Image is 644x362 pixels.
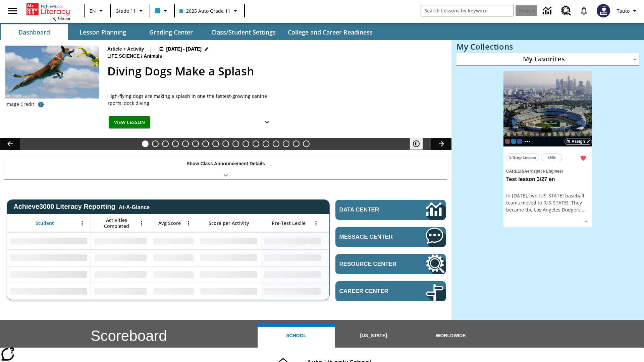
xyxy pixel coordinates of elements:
[172,140,179,147] button: Slide 4 Dirty Jobs Kids Had To Do
[272,220,306,226] span: Pre-Test Lexile
[144,53,163,60] span: Animals
[52,16,70,21] span: NJ Edition
[1,24,68,40] button: Dashboard
[183,218,194,228] button: Open Menu
[505,139,510,144] div: OL 2025 Auto Grade 12
[283,140,289,147] button: Slide 15 Hooray for Constitution Day!
[152,5,172,17] button: Class color is light blue. Change class color
[412,324,489,348] button: Worldwide
[324,233,388,249] div: No Data,
[524,169,563,174] span: Aerospace Engineer
[206,24,281,40] button: Class/Student Settings
[293,140,300,147] button: Slide 16 Point of View
[13,203,150,210] span: Achieve3000 Literacy Reporting
[577,152,589,164] button: Remove from Favorites
[115,7,136,14] span: Grade 11
[572,138,585,144] span: Assign
[260,116,274,129] button: Show Details
[506,169,523,174] span: Career
[253,140,259,147] button: Slide 12 Pre-release lesson
[324,266,388,283] div: No Data,
[137,218,147,228] button: Open Menu
[324,249,388,266] div: No Data,
[107,46,144,53] p: Article + Activity
[243,140,249,147] button: Slide 11 Mixed Practice: Citing Evidence
[581,217,591,227] button: Show Details
[617,7,630,14] span: Tauto
[421,5,514,16] input: search field
[182,140,189,147] button: Slide 5 Cars of the Future?
[263,140,269,147] button: Slide 13 Career Lesson
[26,3,70,16] a: Home
[209,220,249,226] span: Score per Activity
[273,140,279,147] button: Slide 14 Between Two Worlds
[107,93,275,107] span: High-flying dogs are making a splash in one the fastest-growing canine sports, dock diving.
[523,137,531,145] button: Show more classes
[457,42,639,51] h3: My Collections
[258,324,335,348] button: School
[565,138,592,145] button: Assign Choose Dates
[141,53,142,59] span: /
[547,154,556,161] span: ENG
[335,254,446,274] a: Resource Center, Will open in new tab
[158,220,181,226] span: Avg Score
[119,203,150,210] div: At-A-Glance
[339,234,406,240] span: Message Center
[212,140,219,147] button: Slide 8 Attack of the Terrifying Tomatoes
[158,46,211,53] button: Aug 24 - Aug 25 Choose Dates
[162,140,169,147] button: Slide 3 Do You Want Fries With That?
[150,266,197,283] div: No Data,
[503,71,592,228] div: lesson details
[582,206,586,213] span: …
[517,139,522,144] div: OL 2025 Auto Grade 7
[232,140,239,147] button: Slide 10 The Invasion of the Free CD
[107,53,141,60] span: Life Science
[107,63,443,80] h2: Diving Dogs Make a Splash
[506,154,539,161] button: 5-Step Lesson
[34,99,48,111] button: Image credit: Gloria Anderson/Alamy Stock Photo
[186,160,265,167] p: Show Class Announcement Details
[3,1,22,21] button: Open side menu
[335,324,412,348] button: [US_STATE]
[192,140,199,147] button: Slide 6 The Last Homesteaders
[109,116,150,129] button: View Lesson
[150,233,197,249] div: No Data,
[91,283,150,300] div: No Data,
[593,2,614,19] button: Select a new avatar
[457,53,639,66] div: My Favorites
[90,7,96,14] span: EN
[339,206,403,213] span: Data Center
[166,46,202,53] span: [DATE] - [DATE]
[152,140,159,147] button: Slide 2 Taking Movies to the X-Dimension
[150,249,197,266] div: No Data,
[150,46,152,53] span: |
[177,5,242,17] button: Class: 2025 Auto Grade 11, Select your class
[91,233,150,249] div: No Data,
[335,227,446,247] a: Message Center
[202,140,209,147] button: Slide 7 Solar Power to the People
[77,218,87,228] button: Open Menu
[597,4,610,17] img: Avatar
[282,24,378,40] button: College and Career Readiness
[142,140,149,147] button: Slide 1 Diving Dogs Make a Splash
[557,2,575,20] a: Resource Center, Will open in new tab
[113,5,148,17] button: Grade: Grade 11, Select a grade
[506,192,589,213] div: In [DATE], two [US_STATE] baseball teams moved to [US_STATE]. They became the Los Angeles Dodgers
[3,156,448,179] div: Show Class Announcement Details
[94,217,139,229] span: Activities Completed
[575,2,593,19] a: Notifications
[87,5,108,17] button: Language: EN, Select a language
[26,2,70,21] div: Home
[506,167,589,175] span: Topic: Career/Aerospace Engineer
[5,101,34,108] p: Image Credit
[431,138,451,150] button: Lesson carousel, Next
[335,281,446,301] a: Career Center
[69,24,136,40] button: Lesson Planning
[339,261,406,267] span: Resource Center
[541,154,562,161] button: ENG
[511,139,516,144] div: 205 Auto Grade 11
[509,154,536,161] span: 5-Step Lesson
